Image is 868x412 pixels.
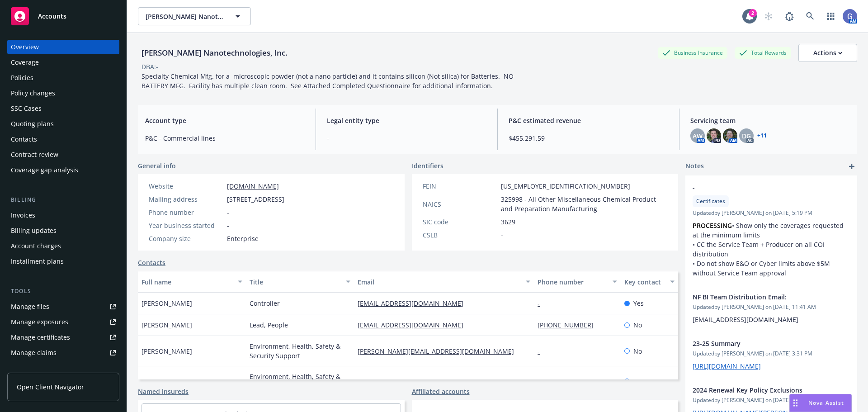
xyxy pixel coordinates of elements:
[798,44,857,62] button: Actions
[17,382,84,392] span: Open Client Navigator
[693,221,732,230] strong: PROCESSING
[693,350,850,358] span: Updated by [PERSON_NAME] on [DATE] 3:31 PM
[149,194,223,204] div: Mailing address
[250,277,340,287] div: Title
[11,86,55,100] div: Policy changes
[693,362,761,370] a: [URL][DOMAIN_NAME]
[538,299,547,308] a: -
[7,287,119,296] div: Tools
[538,377,547,386] a: -
[138,271,246,293] button: Full name
[246,271,354,293] button: Title
[7,4,119,29] a: Accounts
[145,133,305,143] span: P&C - Commercial lines
[534,271,620,293] button: Phone number
[11,208,35,223] div: Invoices
[633,346,642,356] span: No
[693,292,826,302] span: NF BI Team Distribution Email:
[327,116,486,125] span: Legal entity type
[142,320,192,330] span: [PERSON_NAME]
[250,341,350,360] span: Environment, Health, Safety & Security Support
[509,116,668,125] span: P&C estimated revenue
[11,147,58,162] div: Contract review
[227,208,229,217] span: -
[735,47,791,58] div: Total Rewards
[227,194,284,204] span: [STREET_ADDRESS]
[11,117,54,131] div: Quoting plans
[7,40,119,54] a: Overview
[723,128,737,143] img: photo
[11,346,57,360] div: Manage claims
[7,346,119,360] a: Manage claims
[693,303,850,311] span: Updated by [PERSON_NAME] on [DATE] 11:41 AM
[501,181,630,191] span: [US_EMPLOYER_IDENTIFICATION_NUMBER]
[759,7,778,25] a: Start snowing
[142,72,515,90] span: Specialty Chemical Mfg. for a microscopic powder (not a nano particle) and it contains silicon (N...
[7,299,119,314] a: Manage files
[358,377,471,386] a: [EMAIL_ADDRESS][DOMAIN_NAME]
[11,330,70,345] div: Manage certificates
[250,298,280,308] span: Controller
[693,209,850,217] span: Updated by [PERSON_NAME] on [DATE] 5:19 PM
[11,315,68,329] div: Manage exposures
[813,44,842,62] div: Actions
[38,13,66,20] span: Accounts
[11,101,42,116] div: SSC Cases
[693,183,826,192] span: -
[227,221,229,230] span: -
[808,399,844,407] span: Nova Assist
[7,361,119,375] a: Manage BORs
[696,197,725,205] span: Certificates
[693,339,826,348] span: 23-25 Summary
[412,161,443,170] span: Identifiers
[149,234,223,243] div: Company size
[423,217,497,227] div: SIC code
[749,9,757,17] div: 2
[501,230,503,240] span: -
[690,116,850,125] span: Servicing team
[354,271,534,293] button: Email
[801,7,819,25] a: Search
[742,131,751,141] span: DG
[7,55,119,70] a: Coverage
[633,377,642,386] span: No
[7,330,119,345] a: Manage certificates
[633,298,644,308] span: Yes
[142,346,192,356] span: [PERSON_NAME]
[412,387,470,396] a: Affiliated accounts
[780,7,798,25] a: Report a Bug
[7,132,119,147] a: Contacts
[693,221,850,278] p: • Show only the coverages requested at the minimum limits • CC the Service Team + Producer on all...
[11,239,61,253] div: Account charges
[358,347,521,355] a: [PERSON_NAME][EMAIL_ADDRESS][DOMAIN_NAME]
[358,299,471,308] a: [EMAIL_ADDRESS][DOMAIN_NAME]
[843,9,857,24] img: photo
[146,12,224,21] span: [PERSON_NAME] Nanotechnologies, Inc.
[846,161,857,172] a: add
[138,258,165,267] a: Contacts
[227,182,279,190] a: [DOMAIN_NAME]
[11,132,37,147] div: Contacts
[7,147,119,162] a: Contract review
[145,116,305,125] span: Account type
[11,55,39,70] div: Coverage
[7,208,119,223] a: Invoices
[624,277,665,287] div: Key contact
[7,315,119,329] a: Manage exposures
[250,372,350,391] span: Environment, Health, Safety & Security Support
[327,133,486,143] span: -
[685,161,704,172] span: Notes
[7,239,119,253] a: Account charges
[142,277,232,287] div: Full name
[149,181,223,191] div: Website
[149,208,223,217] div: Phone number
[7,195,119,204] div: Billing
[538,347,547,355] a: -
[358,277,520,287] div: Email
[142,298,192,308] span: [PERSON_NAME]
[693,385,826,395] span: 2024 Renewal Key Policy Exclusions
[138,161,176,170] span: General info
[693,315,798,324] span: [EMAIL_ADDRESS][DOMAIN_NAME]
[250,320,288,330] span: Lead, People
